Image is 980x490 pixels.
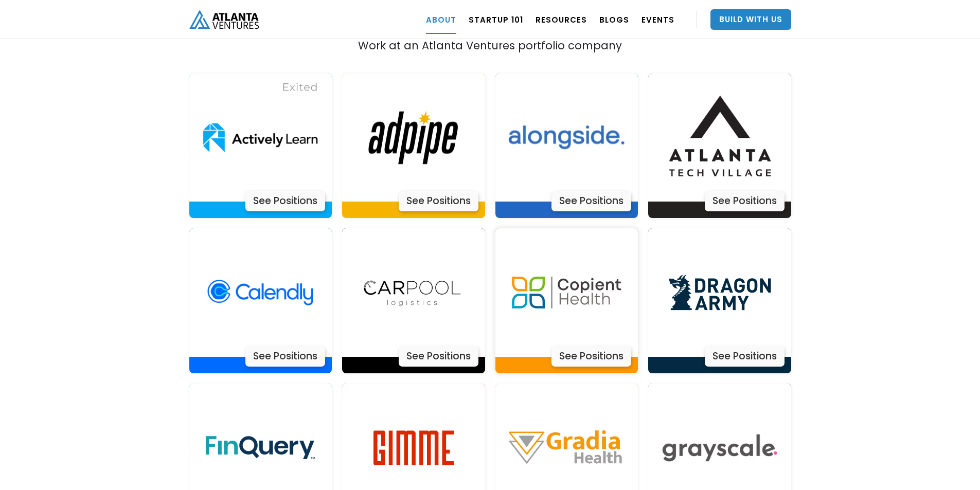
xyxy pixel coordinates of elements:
[245,346,325,367] div: See Positions
[342,74,485,219] a: Actively LearnSee Positions
[536,5,587,34] a: RESOURCES
[189,74,332,219] a: Actively LearnSee Positions
[189,228,332,373] a: Actively LearnSee Positions
[502,74,631,202] img: Actively Learn
[342,228,485,373] a: Actively LearnSee Positions
[648,228,791,373] a: Actively LearnSee Positions
[655,228,784,357] img: Actively Learn
[495,228,638,373] a: Actively LearnSee Positions
[245,191,325,211] div: See Positions
[502,228,631,357] img: Actively Learn
[710,9,791,30] a: Build With Us
[399,191,478,211] div: See Positions
[349,228,478,357] img: Actively Learn
[705,346,785,367] div: See Positions
[551,346,631,367] div: See Positions
[469,5,523,34] a: Startup 101
[196,228,325,357] img: Actively Learn
[648,74,791,219] a: Actively LearnSee Positions
[196,74,325,202] img: Actively Learn
[426,5,456,34] a: ABOUT
[495,74,638,219] a: Actively LearnSee Positions
[551,191,631,211] div: See Positions
[399,346,478,367] div: See Positions
[655,74,784,202] img: Actively Learn
[599,5,629,34] a: BLOGS
[642,5,674,34] a: EVENTS
[349,74,478,202] img: Actively Learn
[705,191,785,211] div: See Positions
